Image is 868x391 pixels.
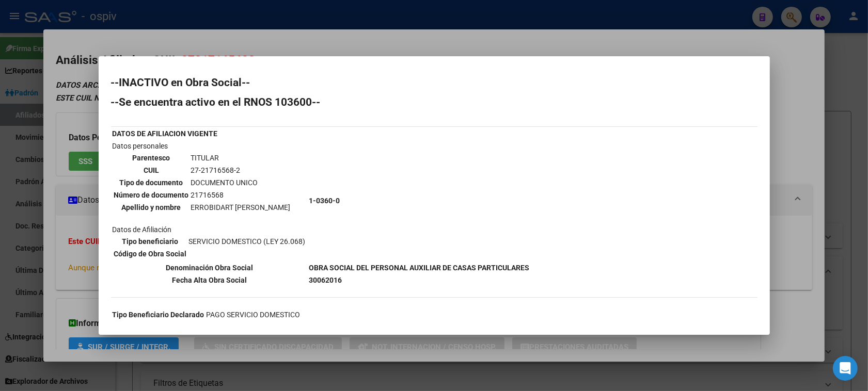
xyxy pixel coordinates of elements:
[112,321,205,333] th: Ultimo Período Declarado
[309,197,340,205] b: 1-0360-0
[113,129,218,138] b: DATOS DE AFILIACION VIGENTE
[112,140,308,261] td: Datos personales Datos de Afiliación
[112,274,308,286] th: Fecha Alta Obra Social
[112,309,205,320] th: Tipo Beneficiario Declarado
[191,152,291,164] td: TITULAR
[114,165,190,176] th: CUIL
[309,264,530,272] b: OBRA SOCIAL DEL PERSONAL AUXILIAR DE CASAS PARTICULARES
[111,97,757,107] h2: --Se encuentra activo en el RNOS 103600--
[191,165,291,176] td: 27-21716568-2
[114,236,187,247] th: Tipo beneficiario
[206,309,301,320] td: PAGO SERVICIO DOMESTICO
[191,177,291,188] td: DOCUMENTO UNICO
[833,356,858,381] div: Open Intercom Messenger
[309,276,342,284] b: 30062016
[191,189,291,201] td: 21716568
[206,321,301,333] td: 06-2025
[114,248,187,259] th: Código de Obra Social
[114,177,190,188] th: Tipo de documento
[114,152,190,164] th: Parentesco
[111,77,757,88] h2: --INACTIVO en Obra Social--
[114,189,190,201] th: Número de documento
[191,202,291,213] td: ERROBIDART [PERSON_NAME]
[188,236,306,247] td: SERVICIO DOMESTICO (LEY 26.068)
[112,262,308,273] th: Denominación Obra Social
[114,202,190,213] th: Apellido y nombre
